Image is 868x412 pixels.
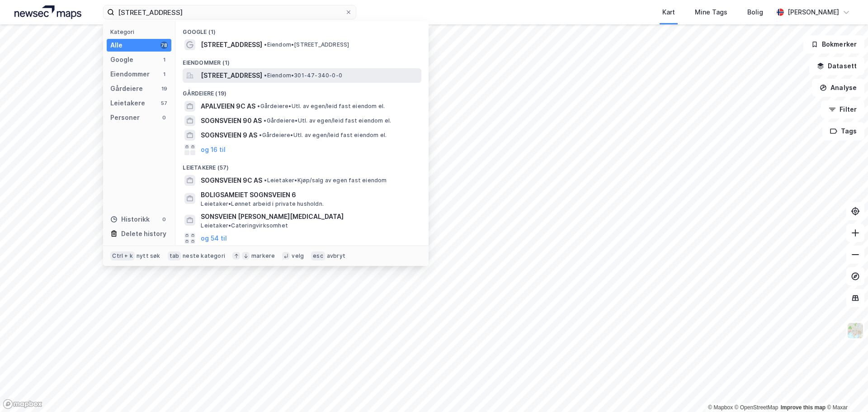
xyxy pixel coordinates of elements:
span: Eiendom • [STREET_ADDRESS] [264,41,349,48]
span: SOGNSVEIEN 9 AS [201,130,257,141]
button: Tags [822,122,864,140]
button: og 16 til [201,144,226,155]
div: Leietakere (57) [175,157,429,173]
div: Alle [110,40,123,51]
div: Delete history [121,228,166,239]
img: logo.a4113a55bc3d86da70a041830d287a7e.svg [14,5,81,19]
div: Google [110,54,133,65]
div: 0 [160,114,168,121]
a: Mapbox homepage [3,399,42,409]
span: • [264,41,267,48]
span: APALVEIEN 9C AS [201,101,255,112]
button: Datasett [809,57,864,75]
input: Søk på adresse, matrikkel, gårdeiere, leietakere eller personer [114,5,345,19]
div: 1 [160,56,168,63]
div: Kategori [110,28,171,35]
span: • [257,103,260,109]
button: Analyse [812,79,864,97]
div: Eiendommer (1) [175,52,429,68]
div: Gårdeiere [110,83,143,94]
div: Kart [662,7,675,18]
span: BOLIGSAMEIET SOGNSVEIEN 6 [201,189,418,200]
span: • [264,72,267,79]
div: markere [251,252,275,260]
img: Z [847,322,864,339]
span: • [264,177,267,184]
button: Filter [821,100,864,118]
span: Gårdeiere • Utl. av egen/leid fast eiendom el. [264,117,391,124]
div: Mine Tags [695,7,727,18]
span: Gårdeiere • Utl. av egen/leid fast eiendom el. [257,103,385,110]
div: Eiendommer [110,69,150,80]
div: esc [311,251,325,260]
div: Personer [110,112,140,123]
span: [STREET_ADDRESS] [201,70,262,81]
span: [STREET_ADDRESS] [201,39,262,50]
div: Leietakere [110,98,145,109]
div: 19 [160,85,168,92]
span: Leietaker • Kjøp/salg av egen fast eiendom [264,177,387,184]
a: OpenStreetMap [735,404,778,411]
div: Ctrl + k [110,251,135,260]
div: nytt søk [137,252,160,260]
div: 0 [160,216,168,223]
span: Leietaker • Cateringvirksomhet [201,222,288,229]
div: [PERSON_NAME] [788,7,839,18]
div: avbryt [327,252,345,260]
div: Historikk [110,214,150,225]
div: Google (1) [175,21,429,38]
div: Gårdeiere (19) [175,83,429,99]
button: Bokmerker [803,35,864,53]
span: Leietaker • Lønnet arbeid i private husholdn. [201,200,324,208]
div: 1 [160,71,168,78]
button: og 54 til [201,233,227,244]
div: 57 [160,99,168,107]
span: SOGNSVEIEN 9C AS [201,175,262,186]
span: SOGNSVEIEN 90 AS [201,115,262,126]
div: neste kategori [183,252,225,260]
div: Bolig [747,7,763,18]
iframe: Chat Widget [823,369,868,412]
span: • [259,132,262,138]
span: SONSVEIEN [PERSON_NAME][MEDICAL_DATA] [201,211,418,222]
div: velg [292,252,304,260]
a: Improve this map [781,404,826,411]
span: Eiendom • 301-47-340-0-0 [264,72,342,79]
div: tab [168,251,181,260]
span: • [264,117,266,124]
a: Mapbox [708,404,733,411]
div: 78 [160,42,168,49]
span: Gårdeiere • Utl. av egen/leid fast eiendom el. [259,132,387,139]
